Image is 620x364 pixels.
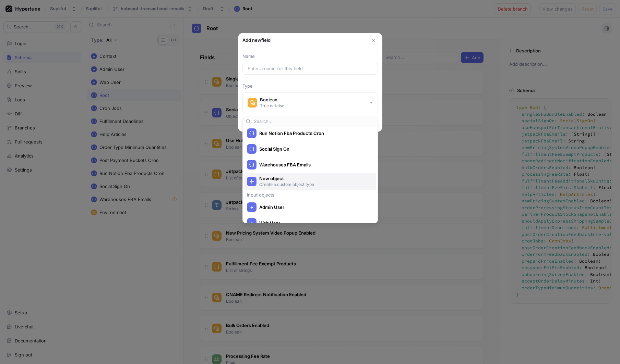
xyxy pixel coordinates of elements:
[242,83,378,90] p: Type
[259,220,370,226] span: Web User
[260,97,284,103] div: Boolean
[242,37,271,44] p: Add new field
[242,92,378,113] button: BooleanTrue or false
[242,53,378,60] p: Name
[254,118,375,125] input: Search...
[259,146,370,152] span: Social Sign On
[259,130,370,136] span: Run Notion Fba Products Cron
[259,162,370,168] span: Warehouses FBA Emails
[259,204,370,210] span: Admin User
[259,176,370,181] span: New object
[259,181,369,187] p: Create a custom object type
[260,103,284,109] div: True or false
[248,65,373,72] input: Enter a name for this field
[244,193,376,197] div: Input objects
